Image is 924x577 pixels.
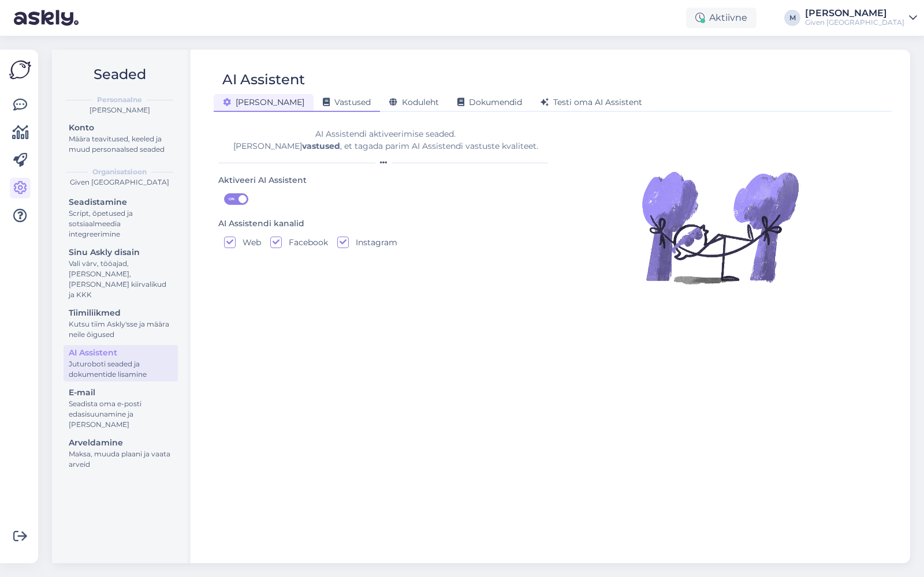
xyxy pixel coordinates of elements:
label: Instagram [349,237,397,248]
img: Askly Logo [9,59,31,81]
div: [PERSON_NAME] [61,105,178,115]
div: Aktiivne [686,8,757,28]
b: Organisatsioon [92,167,147,177]
a: E-mailSeadista oma e-posti edasisuunamine ja [PERSON_NAME] [64,385,178,432]
div: M [784,10,800,26]
div: AI Assistendi aktiveerimise seaded. [PERSON_NAME] , et tagada parim AI Assistendi vastuste kvalit... [218,128,553,152]
div: Tiimiliikmed [69,307,173,319]
label: Web [236,237,261,248]
a: SeadistamineScript, õpetused ja sotsiaalmeedia integreerimine [64,194,178,241]
div: Script, õpetused ja sotsiaalmeedia integreerimine [69,208,173,239]
b: Personaalne [97,95,142,105]
div: Kutsu tiim Askly'sse ja määra neile õigused [69,319,173,340]
span: Koduleht [389,97,439,107]
span: Dokumendid [457,97,522,107]
a: Sinu Askly disainVali värv, tööajad, [PERSON_NAME], [PERSON_NAME] kiirvalikud ja KKK [64,245,178,302]
img: Illustration [639,147,801,308]
div: Määra teavitused, keeled ja muud personaalsed seaded [69,134,173,155]
div: Aktiveeri AI Assistent [218,174,307,187]
h2: Seaded [61,63,178,85]
div: Given [GEOGRAPHIC_DATA] [61,177,178,188]
label: Facebook [282,237,328,248]
a: [PERSON_NAME]Given [GEOGRAPHIC_DATA] [805,9,917,27]
div: AI Assistendi kanalid [218,218,304,230]
a: AI AssistentJuturoboti seaded ja dokumentide lisamine [64,345,178,381]
a: KontoMäära teavitused, keeled ja muud personaalsed seaded [64,120,178,156]
div: Arveldamine [69,437,173,449]
div: E-mail [69,387,173,399]
div: [PERSON_NAME] [805,9,904,18]
div: Maksa, muuda plaani ja vaata arveid [69,449,173,470]
a: ArveldamineMaksa, muuda plaani ja vaata arveid [64,435,178,471]
div: Seadista oma e-posti edasisuunamine ja [PERSON_NAME] [69,399,173,430]
span: Testi oma AI Assistent [541,97,642,107]
span: [PERSON_NAME] [223,97,304,107]
b: vastused [302,141,340,151]
div: AI Assistent [222,69,305,91]
a: TiimiliikmedKutsu tiim Askly'sse ja määra neile õigused [64,305,178,342]
div: Juturoboti seaded ja dokumentide lisamine [69,359,173,380]
div: Sinu Askly disain [69,246,173,258]
div: Vali värv, tööajad, [PERSON_NAME], [PERSON_NAME] kiirvalikud ja KKK [69,258,173,300]
span: ON [225,194,239,204]
div: AI Assistent [69,347,173,359]
span: Vastused [323,97,371,107]
div: Konto [69,122,173,134]
div: Seadistamine [69,196,173,208]
div: Given [GEOGRAPHIC_DATA] [805,18,904,27]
